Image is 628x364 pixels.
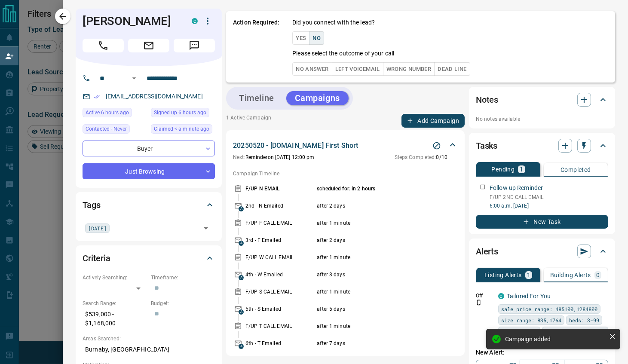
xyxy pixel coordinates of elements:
p: F/UP N EMAIL [245,185,315,193]
span: Message [174,39,215,52]
p: Timeframe: [151,274,215,281]
a: [EMAIL_ADDRESS][DOMAIN_NAME] [106,93,203,100]
p: Off [476,292,493,300]
button: No [309,31,324,45]
svg: Push Notification Only [476,300,482,306]
div: Tasks [476,135,608,156]
div: condos.ca [498,293,504,299]
p: New Alert: [476,348,608,357]
svg: Email Verified [94,94,100,100]
div: Tags [83,195,215,215]
h2: Criteria [83,251,110,265]
div: Mon Sep 15 2025 [151,124,215,136]
p: after 3 days [317,271,432,278]
button: Wrong Number [383,62,435,76]
span: Signed up 6 hours ago [154,108,206,117]
div: Campaign added [505,336,606,343]
p: 6:00 a.m. [DATE] [490,202,608,210]
h1: [PERSON_NAME] [83,14,179,28]
div: Buyer [83,141,215,156]
span: Steps Completed: [395,154,436,160]
p: Listing Alerts [484,272,522,278]
p: Building Alerts [550,272,591,278]
p: after 1 minute [317,322,432,330]
p: Actively Searching: [83,274,147,281]
p: after 2 days [317,236,432,244]
div: 20250520 - [DOMAIN_NAME] First ShortStop CampaignNext:Reminderon [DATE] 12:00 pmSteps Completed:0/10 [233,139,458,163]
button: Stop Campaign [430,139,443,152]
button: Left Voicemail [332,62,383,76]
p: Budget: [151,300,215,307]
button: Campaigns [286,91,349,105]
p: No notes available [476,115,608,123]
button: Open [129,73,139,83]
p: 5th - S Emailed [245,305,315,313]
span: Claimed < a minute ago [154,125,209,133]
p: F/UP F CALL EMAIL [245,219,315,227]
p: 3rd - F Emailed [245,236,315,244]
div: Alerts [476,241,608,262]
p: Did you connect with the lead? [292,18,375,27]
p: Pending [491,166,515,172]
p: Please select the outcome of your call [292,49,394,58]
span: Email [128,39,169,52]
button: Timeline [230,91,283,105]
p: $539,000 - $1,168,000 [83,307,147,330]
span: A [239,275,244,280]
p: after 1 minute [317,219,432,227]
button: No Answer [292,62,332,76]
p: 6th - T Emailed [245,340,315,347]
p: Campaign Timeline [233,170,458,177]
div: Notes [476,89,608,110]
p: scheduled for: in 2 hours [317,185,432,193]
p: after 1 minute [317,288,432,296]
p: F/UP S CALL EMAIL [245,288,315,296]
h2: Tags [83,198,100,212]
span: [DATE] [88,224,107,232]
span: A [239,344,244,349]
div: Just Browsing [83,163,215,179]
p: 2nd - N Emailed [245,202,315,210]
p: 1 [527,272,530,278]
span: Call [83,39,124,52]
p: 0 / 10 [395,153,447,161]
button: Open [200,222,212,234]
p: Action Required: [233,18,279,76]
p: 1 [520,166,523,172]
span: A [239,206,244,211]
p: F/UP T CALL EMAIL [245,322,315,330]
p: 4th - W Emailed [245,271,315,278]
a: Tailored For You [507,293,551,300]
button: Dead Line [434,62,470,76]
p: F/UP 2ND CALL EMAIL [490,193,608,201]
p: F/UP W CALL EMAIL [245,254,315,261]
button: Yes [292,31,309,45]
p: 20250520 - [DOMAIN_NAME] First Short [233,141,358,151]
h2: Notes [476,93,498,107]
p: after 2 days [317,202,432,210]
p: Burnaby, [GEOGRAPHIC_DATA] [83,343,215,357]
p: 1 Active Campaign [226,114,271,128]
span: sale price range: 485100,1284800 [501,305,597,313]
p: Search Range: [83,300,147,307]
p: Follow up Reminder [490,184,543,193]
button: Add Campaign [401,114,465,128]
div: Criteria [83,248,215,269]
p: after 1 minute [317,254,432,261]
span: Active 6 hours ago [86,108,129,117]
p: 0 [596,272,600,278]
p: Areas Searched: [83,335,215,343]
span: A [239,309,244,315]
span: Contacted - Never [86,125,127,133]
p: Reminder on [DATE] 12:00 pm [233,153,315,161]
h2: Tasks [476,139,497,153]
span: beds: 3-99 [569,316,599,324]
div: condos.ca [192,18,198,24]
div: Mon Sep 15 2025 [151,108,215,120]
span: size range: 835,1764 [501,316,561,324]
span: A [239,241,244,246]
p: after 5 days [317,305,432,313]
button: New Task [476,215,608,229]
span: Next: [233,154,245,160]
p: after 7 days [317,340,432,347]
